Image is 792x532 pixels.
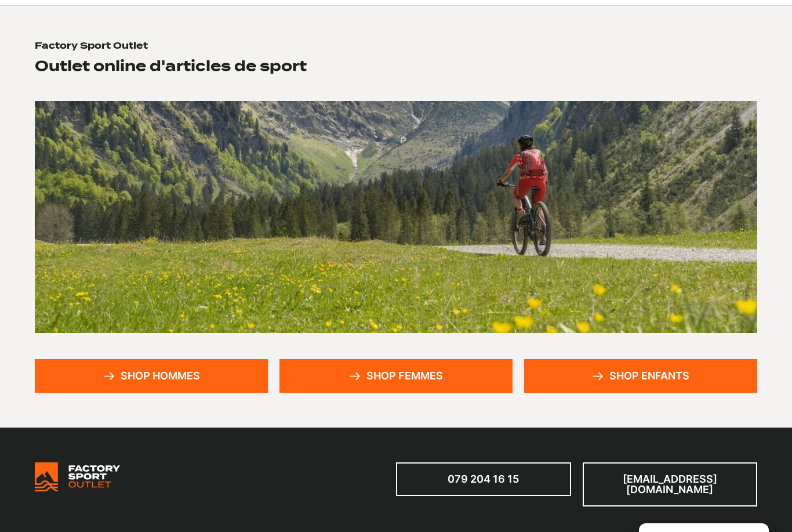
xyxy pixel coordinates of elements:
img: Bricks Woocommerce Starter [35,462,120,491]
h1: Factory Sport Outlet [35,41,148,52]
a: 079 204 16 15 [396,462,571,496]
a: Shop femmes [279,359,513,393]
a: [EMAIL_ADDRESS][DOMAIN_NAME] [583,462,758,506]
a: Shop enfants [524,359,757,393]
h2: Outlet online d'articles de sport [35,57,307,75]
a: Shop hommes [35,359,268,393]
